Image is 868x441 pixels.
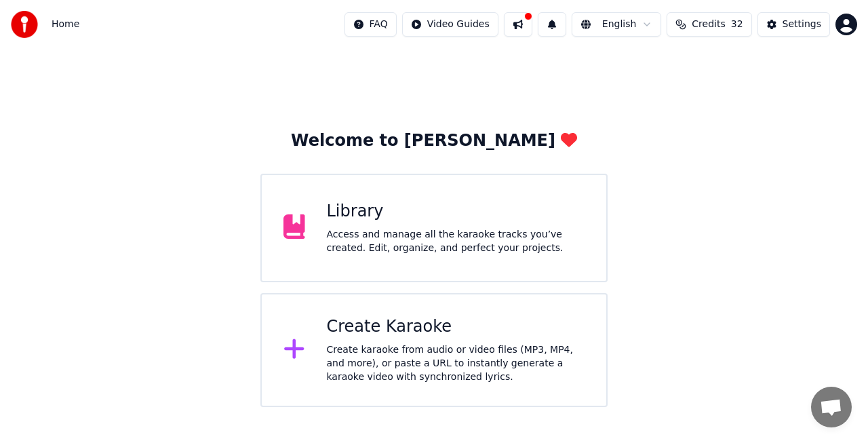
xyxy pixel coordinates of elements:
[327,343,585,384] div: Create karaoke from audio or video files (MP3, MP4, and more), or paste a URL to instantly genera...
[402,12,498,37] button: Video Guides
[667,12,751,37] button: Credits32
[811,387,852,427] a: Avoin keskustelu
[327,316,585,338] div: Create Karaoke
[327,201,585,223] div: Library
[344,12,397,37] button: FAQ
[757,12,830,37] button: Settings
[52,18,79,31] span: Home
[783,18,821,31] div: Settings
[52,18,79,31] nav: breadcrumb
[692,18,725,31] span: Credits
[291,130,577,152] div: Welcome to [PERSON_NAME]
[11,11,38,38] img: youka
[731,18,743,31] span: 32
[327,228,585,255] div: Access and manage all the karaoke tracks you’ve created. Edit, organize, and perfect your projects.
